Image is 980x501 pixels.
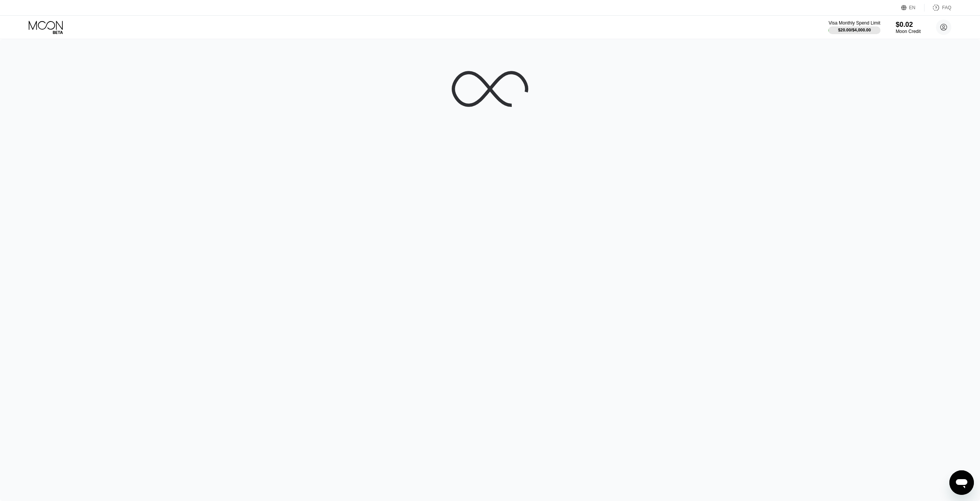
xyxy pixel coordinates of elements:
[949,470,974,495] iframe: Button to launch messaging window
[828,20,880,26] div: Visa Monthly Spend Limit
[901,4,924,11] div: EN
[838,28,871,32] div: $20.00 / $4,000.00
[924,4,951,11] div: FAQ
[828,20,880,34] div: Visa Monthly Spend Limit$20.00/$4,000.00
[896,29,921,34] div: Moon Credit
[896,21,921,29] div: $0.02
[896,21,921,34] div: $0.02Moon Credit
[942,5,951,10] div: FAQ
[909,5,916,10] div: EN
